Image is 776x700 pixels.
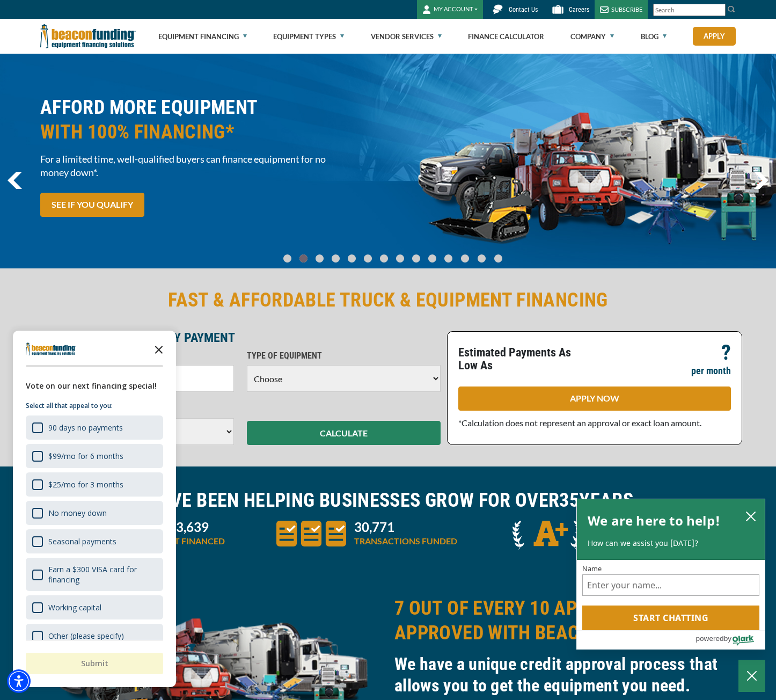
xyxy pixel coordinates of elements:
[393,254,406,263] a: Go To Slide 7
[313,254,326,263] a: Go To Slide 2
[26,653,163,674] button: Submit
[458,387,731,411] a: APPLY NOW
[691,364,731,377] p: per month
[426,254,438,263] a: Go To Slide 9
[442,254,455,263] a: Go To Slide 10
[48,536,116,546] div: Seasonal payments
[40,95,382,144] h2: AFFORD MORE EQUIPMENT
[509,6,538,13] span: Contact Us
[48,602,101,612] div: Working capital
[48,564,157,585] div: Earn a $300 VISA card for financing
[653,4,726,16] input: Search
[148,338,170,360] button: Close the survey
[40,288,736,312] h2: FAST & AFFORDABLE TRUCK & EQUIPMENT FINANCING
[40,120,382,144] span: WITH 100% FINANCING*
[8,172,22,189] a: previous
[26,415,163,440] div: 90 days no payments
[26,624,163,648] div: Other (please specify)
[738,660,765,692] button: Close Chatbox
[492,254,505,263] a: Go To Slide 13
[468,19,544,54] a: Finance Calculator
[40,331,441,344] p: ESTIMATE YOUR MONTHLY PAYMENT
[570,19,614,54] a: Company
[582,565,759,572] label: Name
[13,331,176,687] div: Survey
[48,422,123,433] div: 90 days no payments
[576,499,765,650] div: olark chatbox
[7,669,31,693] div: Accessibility Menu
[696,632,723,645] span: powered
[158,19,247,54] a: Equipment Financing
[696,631,765,649] a: Powered by Olark
[48,508,107,518] div: No money down
[742,508,759,523] button: close chatbox
[276,521,346,546] img: three document icons to convery large amount of transactions funded
[724,632,731,645] span: by
[394,653,736,696] h3: We have a unique credit approval process that allows you to get the equipment you need.
[26,380,163,392] div: Vote on our next financing special!
[458,346,588,372] p: Estimated Payments As Low As
[26,595,163,619] div: Working capital
[377,254,390,263] a: Go To Slide 6
[354,535,457,548] p: TRANSACTIONS FUNDED
[26,529,163,553] div: Seasonal payments
[458,254,472,263] a: Go To Slide 11
[371,19,442,54] a: Vendor Services
[48,631,124,641] div: Other (please specify)
[721,346,731,359] p: ?
[354,521,457,534] p: 30,771
[26,400,163,411] p: Select all that appeal to you:
[40,193,144,217] a: SEE IF YOU QUALIFY
[753,172,768,189] img: Right Navigator
[588,538,754,549] p: How can we assist you [DATE]?
[40,488,736,513] h2: WE'VE BEEN HELPING BUSINESSES GROW FOR OVER YEARS
[26,501,163,525] div: No money down
[753,172,768,189] a: next
[409,254,422,263] a: Go To Slide 8
[40,152,382,179] span: For a limited time, well-qualified buyers can finance equipment for no money down*.
[582,606,759,630] button: Start chatting
[513,521,582,550] img: A + icon
[475,254,488,263] a: Go To Slide 12
[281,254,294,263] a: Go To Slide 0
[26,558,163,591] div: Earn a $300 VISA card for financing
[559,489,579,512] span: 35
[273,19,344,54] a: Equipment Types
[641,19,667,54] a: Blog
[26,342,76,355] img: Company logo
[297,254,310,263] a: Go To Slide 1
[361,254,374,263] a: Go To Slide 5
[569,6,589,13] span: Careers
[26,444,163,468] div: $99/mo for 6 months
[26,472,163,497] div: $25/mo for 3 months
[727,5,736,13] img: Search
[345,254,358,263] a: Go To Slide 4
[582,574,759,596] input: Name
[714,6,723,14] a: Clear search text
[458,418,701,428] span: *Calculation does not represent an approval or exact loan amount.
[247,349,441,362] p: TYPE OF EQUIPMENT
[588,510,720,531] h2: We are here to help!
[247,421,441,445] button: CALCULATE
[394,596,736,645] h2: 7 OUT OF EVERY 10 APPLICATIONS APPROVED WITH BEACON FUNDING
[8,172,22,189] img: Left Navigator
[48,479,123,490] div: $25/mo for 3 months
[329,254,342,263] a: Go To Slide 3
[693,27,736,46] a: Apply
[40,665,382,675] a: equipment collage
[48,451,123,461] div: $99/mo for 6 months
[40,19,136,54] img: Beacon Funding Corporation logo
